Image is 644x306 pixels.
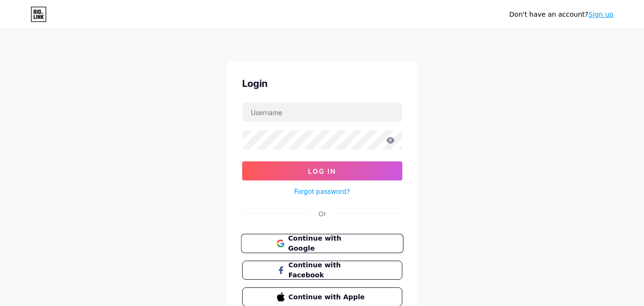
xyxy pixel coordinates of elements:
[288,260,367,280] span: Continue with Facebook
[308,167,336,175] span: Log In
[242,76,402,91] div: Login
[294,186,350,196] a: Forgot password?
[242,161,402,180] button: Log In
[288,292,367,302] span: Continue with Apple
[243,103,402,122] input: Username
[241,234,403,253] button: Continue with Google
[242,234,402,253] a: Continue with Google
[242,261,402,280] button: Continue with Facebook
[588,11,613,18] a: Sign up
[288,233,368,254] span: Continue with Google
[318,209,326,219] div: Or
[509,10,613,20] div: Don't have an account?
